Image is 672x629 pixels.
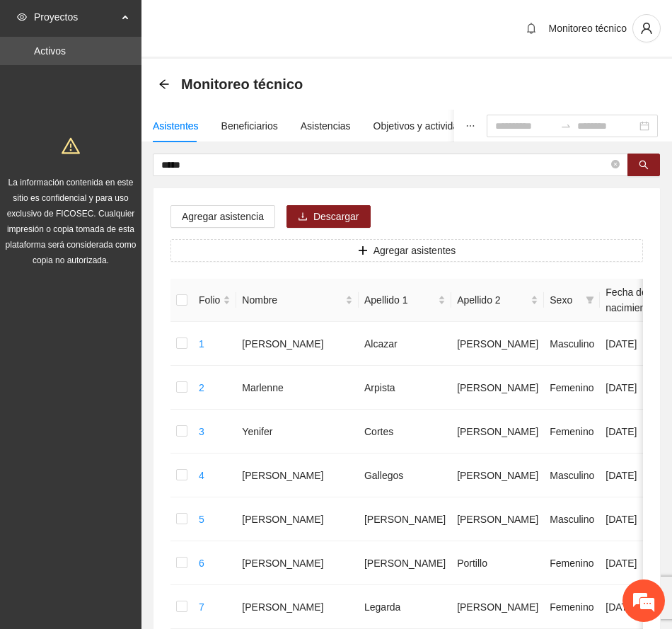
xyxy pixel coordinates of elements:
span: La información contenida en este sitio es confidencial y para uso exclusivo de FICOSEC. Cualquier... [6,178,137,265]
td: Cortes [359,410,451,454]
a: 4 [199,470,204,481]
button: downloadDescargar [286,205,371,228]
td: [PERSON_NAME] [236,497,359,541]
button: plusAgregar asistentes [170,239,643,262]
span: warning [62,137,80,155]
td: Femenino [544,585,600,629]
a: 7 [199,601,204,613]
td: [PERSON_NAME] [451,454,544,497]
td: [DATE] [600,497,659,541]
th: Apellido 2 [451,279,544,322]
span: Agregar asistencia [182,209,264,224]
td: Masculino [544,322,600,366]
span: Proyectos [34,3,117,31]
td: Marlenne [236,366,359,410]
span: Sexo [550,292,580,308]
td: Alcazar [359,322,451,366]
td: [PERSON_NAME] [236,322,359,366]
td: Femenino [544,410,600,454]
a: 2 [199,382,204,393]
td: Portillo [451,541,544,585]
td: [PERSON_NAME] [359,497,451,541]
th: Fecha de nacimiento [600,279,659,322]
div: Beneficiarios [221,118,278,134]
span: Nombre [242,292,342,308]
span: filter [583,289,597,311]
span: Monitoreo técnico [548,23,627,34]
div: Asistencias [301,118,351,134]
span: filter [586,296,594,304]
span: Apellido 2 [457,292,528,308]
button: Agregar asistencia [170,205,275,228]
td: Masculino [544,454,600,497]
td: [PERSON_NAME] [451,366,544,410]
a: 5 [199,514,204,525]
span: swap-right [560,120,572,132]
div: Asistentes [153,118,199,134]
td: [DATE] [600,541,659,585]
span: Descargar [313,209,359,224]
span: close-circle [611,160,620,168]
td: [PERSON_NAME] [451,497,544,541]
span: Monitoreo técnico [181,73,303,96]
span: arrow-left [158,79,170,90]
td: [DATE] [600,322,659,366]
span: Folio [199,292,220,308]
span: plus [358,246,368,257]
td: [DATE] [600,410,659,454]
button: ellipsis [454,110,487,142]
td: Femenino [544,366,600,410]
span: to [560,120,572,132]
th: Nombre [236,279,359,322]
th: Folio [193,279,236,322]
button: search [627,154,660,176]
td: [DATE] [600,585,659,629]
td: [PERSON_NAME] [236,454,359,497]
td: [DATE] [600,454,659,497]
span: bell [521,23,542,34]
div: Objetivos y actividades [373,118,475,134]
td: [DATE] [600,366,659,410]
td: [PERSON_NAME] [359,541,451,585]
button: user [632,14,661,42]
td: Arpista [359,366,451,410]
span: eye [17,12,27,22]
th: Apellido 1 [359,279,451,322]
button: bell [520,17,543,40]
div: Back [158,79,170,91]
td: [PERSON_NAME] [236,541,359,585]
td: [PERSON_NAME] [451,585,544,629]
a: Activos [34,45,66,57]
a: 3 [199,426,204,437]
td: Femenino [544,541,600,585]
span: Agregar asistentes [373,243,456,258]
span: search [639,160,649,171]
span: ellipsis [465,121,475,131]
a: 6 [199,558,204,569]
td: Gallegos [359,454,451,497]
td: [PERSON_NAME] [451,410,544,454]
span: user [633,22,660,35]
td: Yenifer [236,410,359,454]
span: download [298,212,308,223]
span: Apellido 1 [364,292,435,308]
td: [PERSON_NAME] [451,322,544,366]
td: [PERSON_NAME] [236,585,359,629]
td: Masculino [544,497,600,541]
td: Legarda [359,585,451,629]
span: close-circle [611,158,620,172]
a: 1 [199,338,204,350]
